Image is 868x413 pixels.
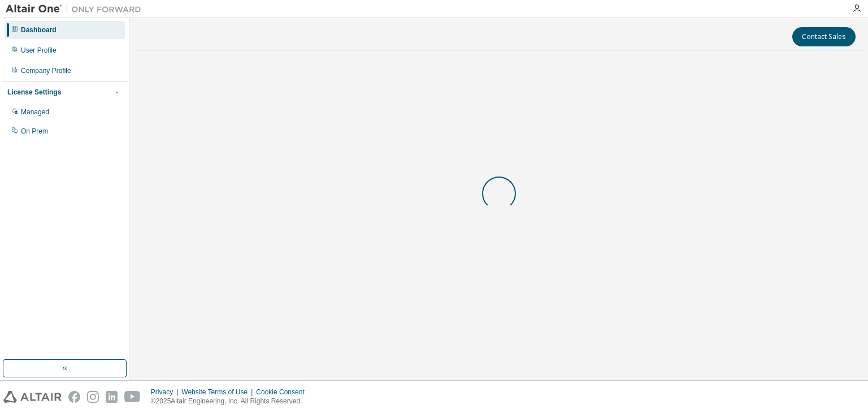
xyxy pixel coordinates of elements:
[68,391,80,403] img: facebook.svg
[21,66,71,75] div: Company Profile
[7,88,61,97] div: License Settings
[256,388,311,397] div: Cookie Consent
[21,25,57,35] div: Dashboard
[151,388,181,397] div: Privacy
[21,127,48,136] div: On Prem
[87,391,99,403] img: instagram.svg
[124,391,141,403] img: youtube.svg
[21,46,57,55] div: User Profile
[151,397,311,406] p: © 2025 Altair Engineering, Inc. All Rights Reserved.
[6,3,147,15] img: Altair One
[181,388,256,397] div: Website Terms of Use
[3,391,62,403] img: altair_logo.svg
[792,27,856,46] button: Contact Sales
[106,391,118,403] img: linkedin.svg
[21,107,49,117] div: Managed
